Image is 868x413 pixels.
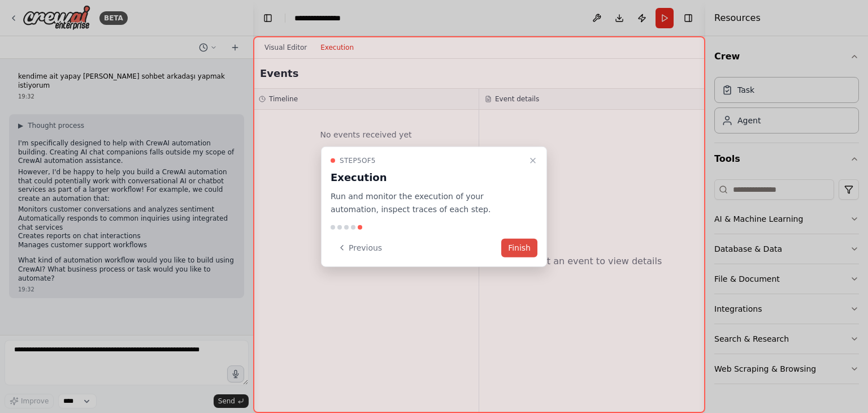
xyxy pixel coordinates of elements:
h3: Execution [331,170,524,186]
p: Run and monitor the execution of your automation, inspect traces of each step. [331,190,524,216]
button: Hide left sidebar [260,10,276,26]
button: Close walkthrough [526,154,540,167]
span: Step 5 of 5 [340,156,376,165]
button: Finish [501,238,537,257]
button: Previous [331,238,389,257]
